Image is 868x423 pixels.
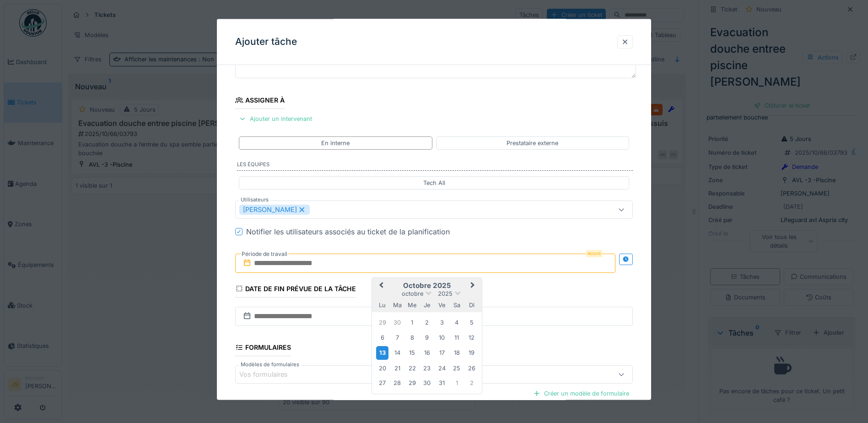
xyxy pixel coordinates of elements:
[436,316,448,329] div: Choose vendredi 3 octobre 2025
[376,362,388,374] div: Choose lundi 20 octobre 2025
[373,278,388,293] button: Previous Month
[436,362,448,374] div: Choose vendredi 24 octobre 2025
[239,361,301,369] label: Modèles de formulaires
[391,362,404,374] div: Choose mardi 21 octobre 2025
[423,178,445,187] div: Tech All
[421,331,433,343] div: Choose jeudi 9 octobre 2025
[436,347,448,359] div: Choose vendredi 17 octobre 2025
[376,331,388,343] div: Choose lundi 6 octobre 2025
[239,195,270,203] label: Utilisateurs
[465,377,478,389] div: Choose dimanche 2 novembre 2025
[376,377,388,389] div: Choose lundi 27 octobre 2025
[391,316,404,329] div: Choose mardi 30 septembre 2025
[465,316,478,329] div: Choose dimanche 5 octobre 2025
[529,387,633,400] div: Créer un modèle de formulaire
[451,362,463,374] div: Choose samedi 25 octobre 2025
[406,331,418,343] div: Choose mercredi 8 octobre 2025
[451,347,463,359] div: Choose samedi 18 octobre 2025
[402,290,423,297] span: octobre
[239,369,301,380] div: Vos formulaires
[239,204,310,214] div: [PERSON_NAME]
[406,362,418,374] div: Choose mercredi 22 octobre 2025
[436,298,448,311] div: vendredi
[451,298,463,311] div: samedi
[421,316,433,329] div: Choose jeudi 2 octobre 2025
[507,138,558,147] div: Prestataire externe
[376,346,388,359] div: Choose lundi 13 octobre 2025
[235,93,285,109] div: Assigner à
[421,347,433,359] div: Choose jeudi 16 octobre 2025
[466,278,481,293] button: Next Month
[237,160,633,170] label: Les équipes
[436,377,448,389] div: Choose vendredi 31 octobre 2025
[391,347,404,359] div: Choose mardi 14 octobre 2025
[586,249,603,257] div: Requis
[436,331,448,343] div: Choose vendredi 10 octobre 2025
[438,290,453,297] span: 2025
[451,331,463,343] div: Choose samedi 11 octobre 2025
[235,282,356,297] div: Date de fin prévue de la tâche
[235,113,316,125] div: Ajouter un intervenant
[451,316,463,329] div: Choose samedi 4 octobre 2025
[406,347,418,359] div: Choose mercredi 15 octobre 2025
[421,298,433,311] div: jeudi
[406,298,418,311] div: mercredi
[391,377,404,389] div: Choose mardi 28 octobre 2025
[235,36,297,48] h3: Ajouter tâche
[375,315,479,390] div: Month octobre, 2025
[421,377,433,389] div: Choose jeudi 30 octobre 2025
[406,316,418,329] div: Choose mercredi 1 octobre 2025
[246,226,450,237] div: Notifier les utilisateurs associés au ticket de la planification
[465,298,478,311] div: dimanche
[321,138,350,147] div: En interne
[241,249,288,259] label: Période de travail
[376,298,388,311] div: lundi
[235,340,291,356] div: Formulaires
[372,281,482,289] h2: octobre 2025
[451,377,463,389] div: Choose samedi 1 novembre 2025
[465,362,478,374] div: Choose dimanche 26 octobre 2025
[421,362,433,374] div: Choose jeudi 23 octobre 2025
[406,377,418,389] div: Choose mercredi 29 octobre 2025
[465,331,478,343] div: Choose dimanche 12 octobre 2025
[391,298,404,311] div: mardi
[391,331,404,343] div: Choose mardi 7 octobre 2025
[465,347,478,359] div: Choose dimanche 19 octobre 2025
[376,316,388,329] div: Choose lundi 29 septembre 2025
